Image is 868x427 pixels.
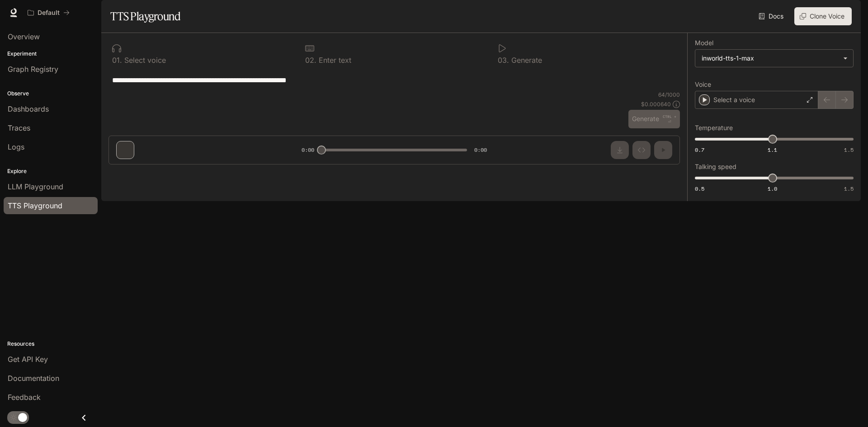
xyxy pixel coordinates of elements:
[702,54,839,63] div: inworld-tts-1-max
[695,50,853,67] div: inworld-tts-1-max
[695,164,736,170] p: Talking speed
[695,81,711,88] p: Voice
[110,7,180,25] h1: TTS Playground
[112,56,122,64] p: 0 1 .
[844,185,854,192] span: 1.5
[316,56,351,64] p: Enter text
[498,56,509,64] p: 0 3 .
[658,91,680,99] p: 64 / 1000
[844,146,854,154] span: 1.5
[122,56,166,64] p: Select voice
[695,146,704,154] span: 0.7
[695,125,733,131] p: Temperature
[713,95,755,104] p: Select a voice
[305,56,316,64] p: 0 2 .
[24,4,74,22] button: All workspaces
[757,7,787,25] a: Docs
[38,9,60,17] p: Default
[794,7,852,25] button: Clone Voice
[695,40,713,46] p: Model
[695,185,704,192] span: 0.5
[509,56,542,64] p: Generate
[641,100,671,108] p: $ 0.000640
